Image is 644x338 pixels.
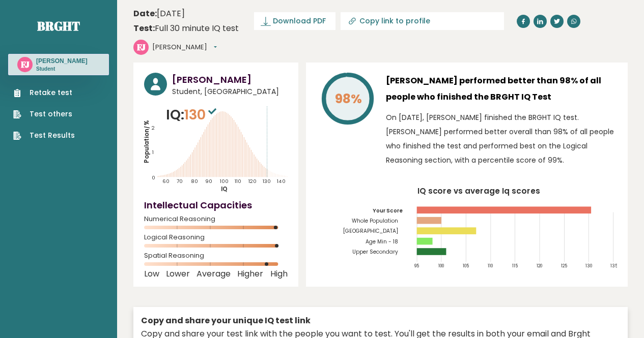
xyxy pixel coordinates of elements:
a: Retake test [13,87,75,98]
span: High [270,272,288,276]
tspan: 125 [561,263,567,269]
tspan: 100 [438,263,444,269]
span: Logical Reasoning [144,235,288,239]
tspan: IQ [221,185,228,193]
span: Higher [237,272,263,276]
tspan: 110 [487,263,492,269]
tspan: 130 [263,178,271,185]
text: FJ [137,41,146,53]
span: Spatial Reasoning [144,254,288,258]
span: Average [197,272,231,276]
text: FJ [21,58,30,70]
tspan: 120 [248,178,257,185]
span: Numerical Reasoning [144,217,288,221]
tspan: 80 [191,178,198,185]
tspan: 120 [537,263,542,269]
span: Lower [166,272,190,276]
b: Date: [133,8,157,19]
div: Full 30 minute IQ test [133,22,239,35]
tspan: IQ score vs average Iq scores [417,186,540,196]
p: IQ: [166,105,219,125]
p: On [DATE], [PERSON_NAME] finished the BRGHT IQ test. [PERSON_NAME] performed better overall than ... [386,110,617,167]
b: Test: [133,22,155,34]
h4: Intellectual Capacities [144,198,288,212]
tspan: 70 [177,178,183,185]
tspan: Upper Secondary [352,248,398,256]
tspan: 90 [205,178,212,185]
h3: [PERSON_NAME] [172,73,288,86]
span: Download PDF [273,16,326,26]
span: Low [144,272,159,276]
tspan: 0 [152,174,155,181]
tspan: 98% [335,90,362,108]
div: Copy and share your unique IQ test link [141,315,620,327]
a: Brght [37,18,80,34]
tspan: 60 [162,178,170,185]
tspan: 100 [219,178,228,185]
h3: [PERSON_NAME] [36,57,88,65]
tspan: Whole Population [352,217,398,225]
tspan: 140 [277,178,285,185]
tspan: 135 [610,263,618,269]
tspan: 110 [235,178,241,185]
span: 130 [184,105,219,124]
tspan: 95 [414,263,419,269]
tspan: Your Score [373,207,403,214]
a: Download PDF [254,12,335,30]
tspan: Age Min - 18 [366,238,398,245]
tspan: 2 [152,125,155,131]
p: Student [36,66,88,73]
button: [PERSON_NAME] [152,42,217,52]
tspan: Population/% [143,120,151,163]
span: Student, [GEOGRAPHIC_DATA] [172,86,288,97]
a: Test others [13,109,75,119]
tspan: 130 [585,263,592,269]
time: [DATE] [133,8,185,20]
tspan: 1 [152,149,154,156]
h3: [PERSON_NAME] performed better than 98% of all people who finished the BRGHT IQ Test [386,73,617,105]
tspan: [GEOGRAPHIC_DATA] [343,227,398,235]
a: Test Results [13,130,75,141]
tspan: 115 [512,263,518,269]
tspan: 105 [463,263,469,269]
